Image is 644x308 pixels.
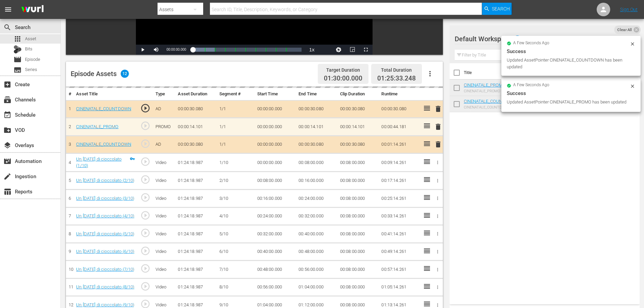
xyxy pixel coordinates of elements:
[255,207,296,225] td: 00:24:00.000
[337,261,379,279] td: 00:08:00.000
[379,136,420,153] td: 00:01:14.261
[121,70,129,78] span: 12
[66,88,73,100] th: #
[217,190,254,208] td: 3/10
[217,153,254,172] td: 1/10
[464,63,523,82] th: Title
[140,281,150,291] span: play_circle_outline
[14,45,22,53] div: Bits
[296,100,337,118] td: 00:00:30.080
[76,196,134,201] a: Un [DATE] di cioccolato (3/10)
[296,172,337,190] td: 00:16:00.000
[66,207,73,225] td: 7
[217,261,254,279] td: 7/10
[3,157,11,165] span: Automation
[66,100,73,118] td: 1
[25,56,40,63] span: Episode
[464,105,518,110] div: CINENATALE_COUNTDOWN
[175,100,217,118] td: 00:00:30.080
[337,153,379,172] td: 00:08:00.000
[175,153,217,172] td: 01:24:18.987
[3,188,11,196] span: Reports
[3,126,11,134] span: VOD
[149,45,163,55] button: Mute
[3,80,11,89] span: Create
[217,172,254,190] td: 2/10
[76,124,118,129] a: CINENATALE_PROMO
[153,243,175,261] td: Video
[337,278,379,296] td: 00:08:00.000
[66,225,73,243] td: 8
[66,118,73,136] td: 2
[217,118,254,136] td: 1/1
[76,157,121,168] a: Un [DATE] di cioccolato (1/10)
[464,82,505,88] a: CINENATALE_PROMO
[379,243,420,261] td: 00:49:14.261
[255,278,296,296] td: 00:56:00.000
[296,278,337,296] td: 01:04:00.000
[25,66,37,73] span: Series
[175,261,217,279] td: 01:24:18.987
[153,100,175,118] td: AD
[14,55,22,64] span: Episode
[379,207,420,225] td: 00:33:14.261
[296,190,337,208] td: 00:24:00.000
[337,100,379,118] td: 00:00:30.080
[255,100,296,118] td: 00:00:00.000
[66,153,73,172] td: 4
[255,172,296,190] td: 00:08:00.000
[217,100,254,118] td: 1/1
[153,190,175,208] td: Video
[66,243,73,261] td: 9
[379,190,420,208] td: 00:25:14.261
[153,88,175,100] th: Type
[379,100,420,118] td: 00:00:30.080
[140,157,150,167] span: play_circle_outline
[25,35,36,42] span: Asset
[3,172,11,181] span: Ingestion
[296,207,337,225] td: 00:32:00.000
[217,278,254,296] td: 8/10
[140,139,150,149] span: play_circle_outline
[71,70,129,78] div: Episode Assets
[379,88,420,100] th: Runtime
[140,228,150,238] span: play_circle_outline
[140,192,150,203] span: play_circle_outline
[76,302,134,307] a: Un [DATE] di cioccolato (9/10)
[175,172,217,190] td: 01:24:18.987
[140,246,150,256] span: play_circle_outline
[153,207,175,225] td: Video
[492,3,510,15] span: Search
[377,65,416,75] div: Total Duration
[464,89,505,93] div: CINENATALE_PROMO
[166,48,186,51] span: 00:00:00.000
[296,153,337,172] td: 00:08:00.000
[3,111,11,119] span: Schedule
[3,23,11,31] span: Search
[140,103,150,113] span: play_circle_outline
[255,88,296,100] th: Start Time
[379,172,420,190] td: 00:17:14.261
[337,88,379,100] th: Clip Duration
[255,153,296,172] td: 00:00:00.000
[296,136,337,153] td: 00:00:30.080
[153,225,175,243] td: Video
[14,35,22,43] span: Asset
[136,45,149,55] button: Play
[337,207,379,225] td: 00:08:00.000
[153,261,175,279] td: Video
[140,121,150,131] span: play_circle_outline
[296,261,337,279] td: 00:56:00.000
[76,213,134,218] a: Un [DATE] di cioccolato (4/10)
[153,153,175,172] td: Video
[337,118,379,136] td: 00:00:14.101
[379,278,420,296] td: 01:05:14.261
[175,118,217,136] td: 00:00:14.101
[507,89,635,97] div: Success
[217,88,254,100] th: Segment #
[255,243,296,261] td: 00:40:00.000
[379,225,420,243] td: 00:41:14.261
[66,172,73,190] td: 5
[377,74,416,82] span: 01:25:33.248
[337,136,379,153] td: 00:00:30.080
